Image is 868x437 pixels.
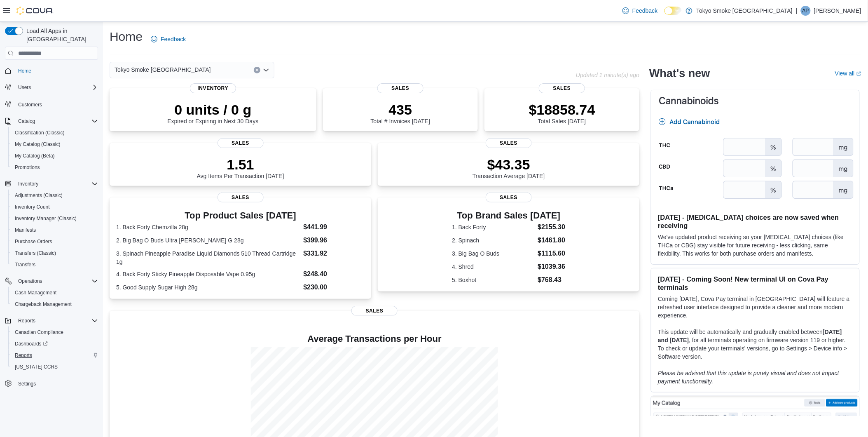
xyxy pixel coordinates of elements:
[8,150,101,162] button: My Catalog (Beta)
[161,35,186,43] span: Feedback
[12,162,43,172] a: Promotions
[658,328,853,361] p: This update will be automatically and gradually enabled between , for all terminals operating on ...
[2,315,101,327] button: Reports
[15,116,98,126] span: Catalog
[538,235,566,245] dd: $1461.80
[486,193,532,202] span: Sales
[664,15,665,15] span: Dark Mode
[529,101,595,118] p: $18858.74
[15,364,58,370] span: [US_STATE] CCRS
[486,138,532,148] span: Sales
[8,213,101,224] button: Inventory Manager (Classic)
[8,236,101,247] button: Purchase Orders
[8,190,101,201] button: Adjustments (Classic)
[2,275,101,287] button: Operations
[473,156,545,179] div: Transaction Average [DATE]
[12,237,98,247] span: Purchase Orders
[15,329,63,336] span: Canadian Compliance
[15,153,55,159] span: My Catalog (Beta)
[12,225,39,235] a: Manifests
[18,101,42,108] span: Customers
[263,67,269,73] button: Open list of options
[116,334,633,344] h4: Average Transactions per Hour
[12,139,98,149] span: My Catalog (Classic)
[197,156,284,173] p: 1.51
[658,295,853,320] p: Coming [DATE], Cova Pay terminal in [GEOGRAPHIC_DATA] will feature a refreshed user interface des...
[538,275,566,285] dd: $768.43
[197,156,284,179] div: Avg Items Per Transaction [DATE]
[697,6,793,16] p: Tokyo Smoke [GEOGRAPHIC_DATA]
[15,100,45,110] a: Customers
[15,99,98,109] span: Customers
[658,233,853,258] p: We've updated product receiving so your [MEDICAL_DATA] choices (like THCa or CBG) stay visible fo...
[116,211,365,221] h3: Top Product Sales [DATE]
[12,327,67,337] a: Canadian Compliance
[452,263,534,271] dt: 4. Shred
[12,128,68,138] a: Classification (Classic)
[8,298,101,310] button: Chargeback Management
[473,156,545,173] p: $43.35
[116,283,300,291] dt: 5. Good Supply Sugar High 28g
[15,276,98,286] span: Operations
[856,71,861,76] svg: External link
[2,82,101,93] button: Users
[377,83,423,93] span: Sales
[12,260,39,270] a: Transfers
[576,72,639,78] p: Updated 1 minute(s) ago
[632,7,657,15] span: Feedback
[2,98,101,110] button: Customers
[8,350,101,361] button: Reports
[538,249,566,258] dd: $1115.60
[835,70,861,77] a: View allExternal link
[18,68,31,74] span: Home
[8,247,101,259] button: Transfers (Classic)
[12,339,51,349] a: Dashboards
[218,138,264,148] span: Sales
[15,66,98,76] span: Home
[167,101,258,125] div: Expired or Expiring in Next 30 Days
[12,327,98,337] span: Canadian Compliance
[18,84,31,91] span: Users
[12,162,98,172] span: Promotions
[452,223,534,231] dt: 1. Back Forty
[15,179,42,189] button: Inventory
[12,350,35,360] a: Reports
[15,378,98,389] span: Settings
[15,301,72,308] span: Chargeback Management
[12,362,98,372] span: Washington CCRS
[303,249,365,258] dd: $331.92
[2,115,101,127] button: Catalog
[8,127,101,139] button: Classification (Classic)
[8,259,101,270] button: Transfers
[8,201,101,213] button: Inventory Count
[12,190,98,200] span: Adjustments (Classic)
[15,276,46,286] button: Operations
[254,67,260,73] button: Clear input
[303,269,365,279] dd: $248.40
[12,237,56,247] a: Purchase Orders
[116,236,300,244] dt: 2. Big Bag O Buds Ultra [PERSON_NAME] G 28g
[12,299,98,309] span: Chargeback Management
[303,282,365,292] dd: $230.00
[12,202,53,212] a: Inventory Count
[619,2,661,19] a: Feedback
[18,278,42,284] span: Operations
[15,341,48,347] span: Dashboards
[538,222,566,232] dd: $2155.30
[658,370,839,385] em: Please be advised that this update is purely visual and does not impact payment functionality.
[15,316,98,326] span: Reports
[12,248,59,258] a: Transfers (Classic)
[8,338,101,350] a: Dashboards
[371,101,430,125] div: Total # Invoices [DATE]
[12,128,98,138] span: Classification (Classic)
[12,288,60,298] a: Cash Management
[814,6,861,16] p: [PERSON_NAME]
[8,361,101,373] button: [US_STATE] CCRS
[8,287,101,298] button: Cash Management
[15,192,63,199] span: Adjustments (Classic)
[2,378,101,390] button: Settings
[15,261,35,268] span: Transfers
[15,116,38,126] button: Catalog
[12,151,58,161] a: My Catalog (Beta)
[2,65,101,77] button: Home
